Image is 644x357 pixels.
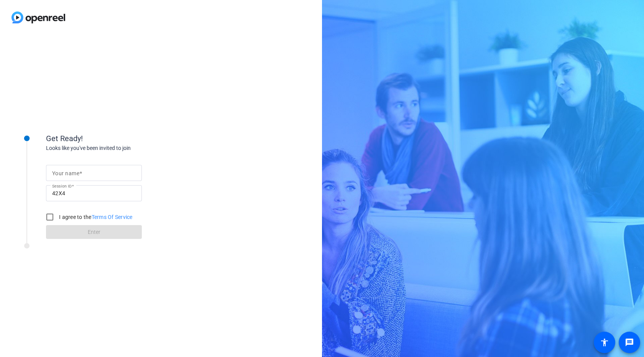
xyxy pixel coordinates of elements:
a: Terms Of Service [92,214,133,220]
div: Get Ready! [46,133,199,144]
label: I agree to the [58,213,133,221]
mat-label: Your name [52,170,79,176]
div: Looks like you've been invited to join [46,144,199,152]
mat-icon: message [625,338,634,347]
mat-label: Session ID [52,184,72,188]
mat-icon: accessibility [600,338,609,347]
